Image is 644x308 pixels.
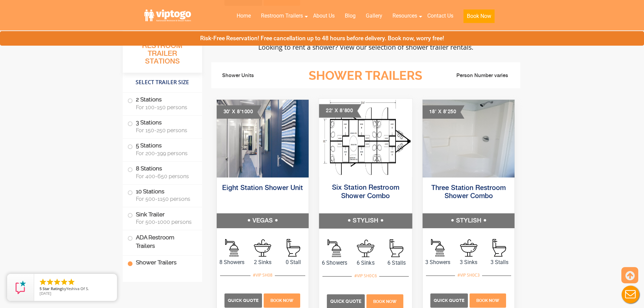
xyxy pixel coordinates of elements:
a: Home [232,8,256,23]
a: Eight Station Shower Unit [222,185,303,192]
span: Quick Quote [228,298,259,303]
img: an icon of Shower [225,239,239,257]
span: Book Now [373,299,397,304]
img: Full image for six shower combo restroom trailer [319,99,412,177]
img: Outside view of eight station shower unit [217,100,309,177]
label: Shower Trailers [127,256,197,270]
h5: VEGAS [217,213,309,228]
label: 10 Stations [127,185,197,206]
img: an icon of stall [493,239,506,257]
a: Book Now [469,297,507,304]
span: 3 Showers [423,258,453,266]
img: an icon of stall [287,239,300,257]
span: Star Rating [43,286,62,291]
img: an icon of stall [390,239,403,257]
span: For 500-1000 persons [136,219,194,225]
div: 18' X 8'250 [423,105,464,119]
h3: All Portable Restroom Trailer Stations [123,32,202,73]
a: Blog [340,8,361,23]
a: Book Now [366,298,404,304]
img: Review Rating [14,281,27,294]
div: #VIP SH0C6 [352,271,379,280]
span: Book Now [270,298,293,303]
label: Sink Trailer [127,207,197,228]
li: Person Number varies [440,72,516,80]
li:  [39,278,47,286]
span: 3 Stalls [484,258,515,266]
span: 0 Stall [278,258,309,266]
div: 22' X 8'800 [319,104,362,118]
span: Quick Quote [330,299,361,304]
label: 3 Stations [127,116,197,137]
span: Book Now [476,298,499,303]
li:  [53,278,61,286]
span: by [40,287,112,291]
li:  [60,278,68,286]
span: 6 Stalls [381,259,412,267]
button: Book Now [463,9,495,23]
img: an icon of sink [357,240,375,257]
span: For 500-1150 persons [136,196,194,202]
span: For 200-399 persons [136,150,194,157]
h5: STYLISH [423,213,515,228]
a: Three Station Restroom Shower Combo [431,185,506,200]
span: 6 Sinks [350,259,381,267]
span: 8 Showers [217,258,247,266]
img: an icon of Shower [431,239,445,257]
span: For 150-250 persons [136,127,194,134]
a: Six Station Restroom Shower Combo [332,185,399,200]
div: 30' X 8'1000 [217,105,262,119]
a: Contact Us [422,8,458,23]
li:  [67,278,75,286]
a: Book Now [263,297,301,304]
span: 3 Sinks [453,258,484,266]
span: 5 [40,286,42,291]
label: ADA Restroom Trailers [127,230,197,253]
a: Restroom Trailers [256,8,308,23]
span: Yeshiva Of S. [66,286,89,291]
label: 8 Stations [127,162,197,183]
button: Live Chat [617,281,644,308]
label: 2 Stations [127,93,197,114]
a: Quick Quote [327,298,366,304]
a: Quick Quote [224,297,263,304]
a: About Us [308,8,340,23]
div: #VIP SH0C3 [455,271,482,280]
a: Quick Quote [430,297,469,304]
a: Gallery [361,8,387,23]
label: 5 Stations [127,139,197,160]
h3: Shower Trailers [291,69,439,83]
div: #VIP SH08 [251,271,275,280]
span: For 400-650 persons [136,173,194,180]
li:  [46,278,54,286]
a: Resources [387,8,422,23]
img: An outside image of the 3 station shower combo trailer [423,100,515,177]
span: For 100-150 persons [136,104,194,111]
span: 6 Showers [319,259,350,267]
img: an icon of sink [460,239,477,257]
h5: STYLISH [319,214,412,229]
img: an icon of sink [254,239,271,257]
span: Quick Quote [434,298,464,303]
span: 2 Sinks [247,258,278,266]
img: an icon of Shower [328,239,341,257]
span: [DATE] [40,291,51,296]
h4: Select Trailer Size [123,76,202,89]
li: Shower Units [216,66,292,86]
a: Book Now [458,8,500,27]
p: Looking to rent a shower? View our selection of shower trailer rentals. [211,41,520,54]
